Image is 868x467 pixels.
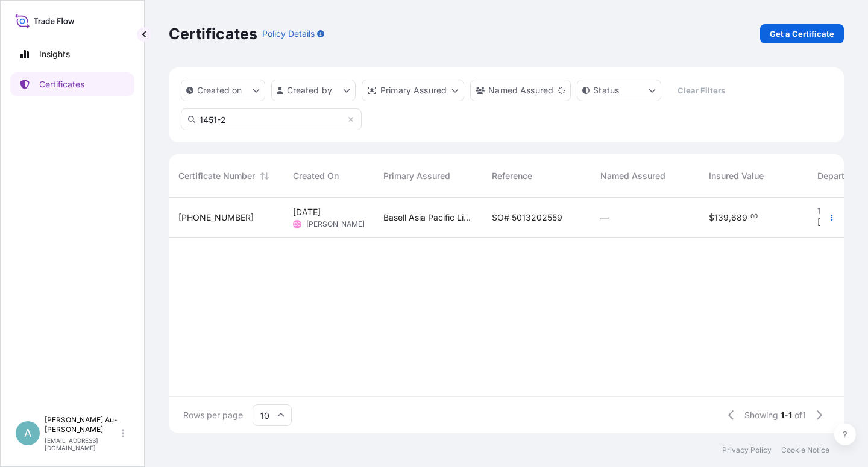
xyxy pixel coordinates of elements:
[181,80,265,101] button: createdOn Filter options
[257,169,272,183] button: Sort
[24,427,31,439] span: A
[181,108,362,130] input: Search Certificate or Reference...
[678,84,725,96] p: Clear Filters
[492,170,532,182] span: Reference
[817,170,857,182] span: Departure
[262,28,315,40] p: Policy Details
[10,72,134,96] a: Certificates
[817,216,845,228] span: [DATE]
[287,84,333,96] p: Created by
[593,84,619,96] p: Status
[383,212,473,224] span: Basell Asia Pacific Limited
[600,212,609,224] span: —
[731,213,747,222] span: 689
[39,78,84,90] p: Certificates
[794,409,806,421] span: of 1
[178,212,254,224] span: [PHONE_NUMBER]
[306,219,365,229] span: [PERSON_NAME]
[781,445,829,455] a: Cookie Notice
[577,80,661,101] button: certificateStatus Filter options
[748,215,750,219] span: .
[293,170,339,182] span: Created On
[45,415,119,434] p: [PERSON_NAME] Au-[PERSON_NAME]
[39,48,70,60] p: Insights
[714,213,729,222] span: 139
[709,213,714,222] span: $
[488,84,553,96] p: Named Assured
[729,213,731,222] span: ,
[169,24,257,43] p: Certificates
[383,170,450,182] span: Primary Assured
[781,409,792,421] span: 1-1
[178,170,255,182] span: Certificate Number
[709,170,764,182] span: Insured Value
[183,409,243,421] span: Rows per page
[362,80,464,101] button: distributor Filter options
[722,445,772,455] a: Privacy Policy
[492,212,562,224] span: SO# 5013202559
[744,409,778,421] span: Showing
[271,80,356,101] button: createdBy Filter options
[760,24,844,43] a: Get a Certificate
[470,80,571,101] button: cargoOwner Filter options
[750,215,758,219] span: 00
[45,437,119,451] p: [EMAIL_ADDRESS][DOMAIN_NAME]
[293,206,321,218] span: [DATE]
[600,170,665,182] span: Named Assured
[770,28,834,40] p: Get a Certificate
[380,84,447,96] p: Primary Assured
[667,81,735,100] button: Clear Filters
[197,84,242,96] p: Created on
[10,42,134,66] a: Insights
[294,218,301,230] span: CC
